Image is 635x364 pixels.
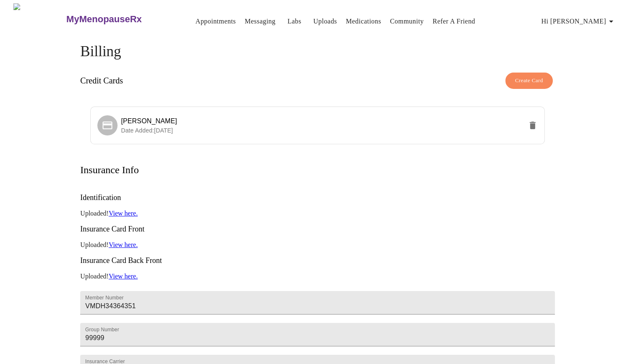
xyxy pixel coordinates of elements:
[80,225,554,234] h3: Insurance Card Front
[80,76,123,86] h3: Credit Cards
[433,16,476,27] a: Refer a Friend
[538,13,619,30] button: Hi [PERSON_NAME]
[66,14,142,25] h3: MyMenopauseRx
[346,16,381,27] a: Medications
[541,16,616,27] span: Hi [PERSON_NAME]
[80,256,554,265] h3: Insurance Card Back Front
[109,241,138,248] a: View here.
[80,210,554,217] p: Uploaded!
[80,193,554,202] h3: Identification
[429,13,479,30] button: Refer a Friend
[109,273,138,280] a: View here.
[192,13,239,30] button: Appointments
[515,76,543,86] span: Create Card
[523,115,543,135] button: delete
[109,210,138,217] a: View here.
[505,73,553,89] button: Create Card
[13,3,65,35] img: MyMenopauseRx Logo
[390,16,424,27] a: Community
[80,241,554,249] p: Uploaded!
[65,5,175,34] a: MyMenopauseRx
[121,127,173,134] span: Date Added: [DATE]
[196,16,236,27] a: Appointments
[80,273,554,280] p: Uploaded!
[342,13,384,30] button: Medications
[281,13,308,30] button: Labs
[310,13,340,30] button: Uploads
[80,43,554,60] h4: Billing
[287,16,301,27] a: Labs
[241,13,279,30] button: Messaging
[121,117,177,125] span: [PERSON_NAME]
[387,13,427,30] button: Community
[313,16,337,27] a: Uploads
[245,16,275,27] a: Messaging
[80,164,138,176] h3: Insurance Info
